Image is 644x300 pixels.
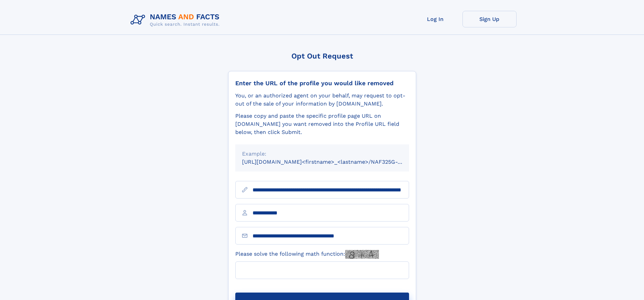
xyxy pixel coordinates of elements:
[228,52,416,60] div: Opt Out Request
[242,150,402,158] div: Example:
[235,112,409,136] div: Please copy and paste the specific profile page URL on [DOMAIN_NAME] you want removed into the Pr...
[128,11,225,29] img: Logo Names and Facts
[242,159,422,165] small: [URL][DOMAIN_NAME]<firstname>_<lastname>/NAF325G-xxxxxxxx
[235,92,409,108] div: You, or an authorized agent on your behalf, may request to opt-out of the sale of your informatio...
[235,79,409,87] div: Enter the URL of the profile you would like removed
[408,11,462,27] a: Log In
[235,250,379,259] label: Please solve the following math function:
[462,11,517,27] a: Sign Up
